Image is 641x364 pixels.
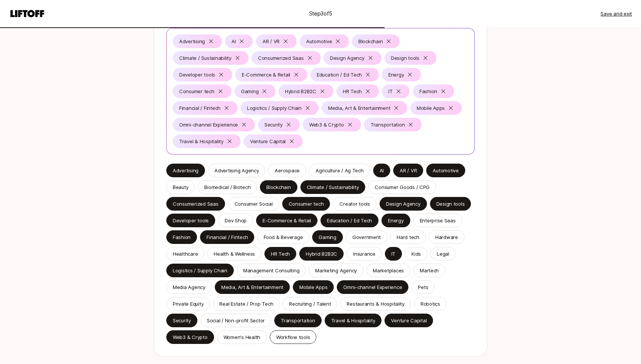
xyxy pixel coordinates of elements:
[224,333,260,341] p: Women's Health
[358,37,383,45] p: Blockchain
[264,121,283,128] div: Security
[179,121,238,128] p: Omni-channel Experience
[276,333,310,341] p: Workflow tools
[264,233,303,241] p: Food & Beverage
[247,104,302,112] div: Logistics / Supply Chain
[391,250,396,258] div: IT
[388,87,392,95] div: IT
[309,9,332,18] p: Step 3 of 5
[331,317,375,324] p: Travel & Hospitality
[242,71,290,78] p: E-Commerce & Retail
[225,217,247,224] p: Dev Shop
[263,37,280,45] p: AR / VR
[173,283,205,291] div: Media Agency
[173,300,203,308] p: Private Equity
[421,300,440,308] p: Robotics
[173,333,208,341] div: Web3 & Crypto
[373,267,404,274] p: Marketplaces
[289,200,324,208] p: Consumer tech
[179,104,220,112] p: Financial / Fintech
[179,71,215,78] p: Developer tools
[391,317,427,324] p: Venture Capital
[347,300,405,308] p: Restaurants & Hospitality
[204,183,250,191] div: Biomedical / Biotech
[420,217,456,224] p: Enterprise Saas
[352,233,381,241] div: Government
[339,200,370,208] div: Creator tools
[419,87,437,95] p: Fashion
[289,300,331,308] p: Recruiting / Talent
[328,104,390,112] div: Media, Art & Entertainment
[207,317,265,324] div: Social / Non-profit Sector
[330,54,364,62] p: Design Agency
[327,217,372,224] p: Education / Ed Tech
[173,200,219,208] p: Consumerized Saas
[173,267,227,274] p: Logistics / Supply Chain
[307,183,359,191] div: Climate / Sustainability
[436,200,465,208] p: Design tools
[375,183,430,191] div: Consumer Goods / CPG
[391,54,419,62] p: Design tools
[371,121,405,128] p: Transportation
[388,217,403,224] div: Energy
[388,71,404,78] p: Energy
[380,167,384,174] p: AI
[285,87,316,95] p: Hybrid B2B2C
[319,233,336,241] p: Gaming
[179,54,231,62] p: Climate / Sustainability
[179,87,214,95] p: Consumer tech
[437,250,449,258] div: Legal
[299,283,327,291] p: Mobile Apps
[316,167,364,174] p: Agriculture / Ag Tech
[420,267,439,274] div: Martech
[433,167,458,174] p: Automotive
[179,137,224,145] p: Travel & Hospitality
[306,250,337,258] div: Hybrid B2B2C
[397,233,419,241] div: Hard tech
[400,167,417,174] div: AR / VR
[179,37,205,45] p: Advertising
[173,317,191,324] p: Security
[241,87,258,95] p: Gaming
[173,233,191,241] p: Fashion
[266,183,291,191] div: Blockchain
[173,250,198,258] p: Healthcare
[315,267,357,274] p: Marketing Agency
[214,167,259,174] div: Advertising Agency
[221,283,283,291] p: Media, Art & Entertainment
[231,37,236,45] div: AI
[275,167,300,174] p: Aerospace
[258,54,304,62] p: Consumerized Saas
[235,200,273,208] div: Consumer Social
[250,137,286,145] div: Venture Capital
[173,167,199,174] p: Advertising
[435,233,458,241] div: Hardware
[281,317,315,324] div: Transportation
